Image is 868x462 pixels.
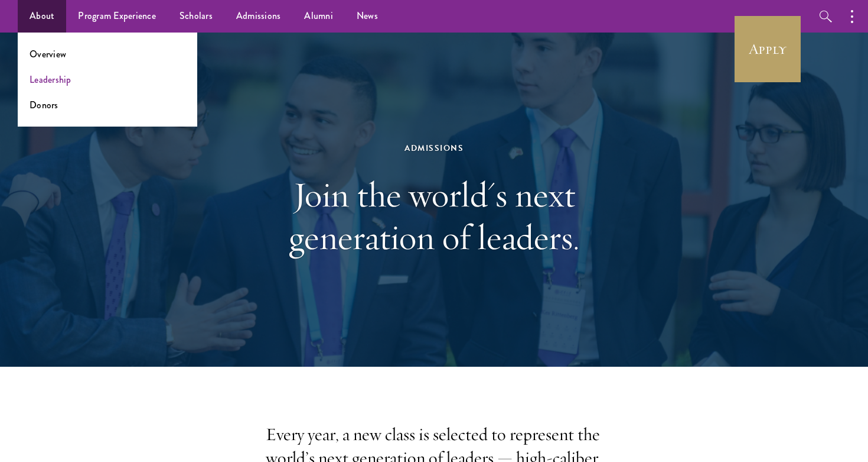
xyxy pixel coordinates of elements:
[230,141,638,156] div: Admissions
[30,47,66,61] a: Overview
[30,73,71,86] a: Leadership
[735,16,801,82] a: Apply
[30,98,58,112] a: Donors
[230,173,638,259] h1: Join the world's next generation of leaders.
